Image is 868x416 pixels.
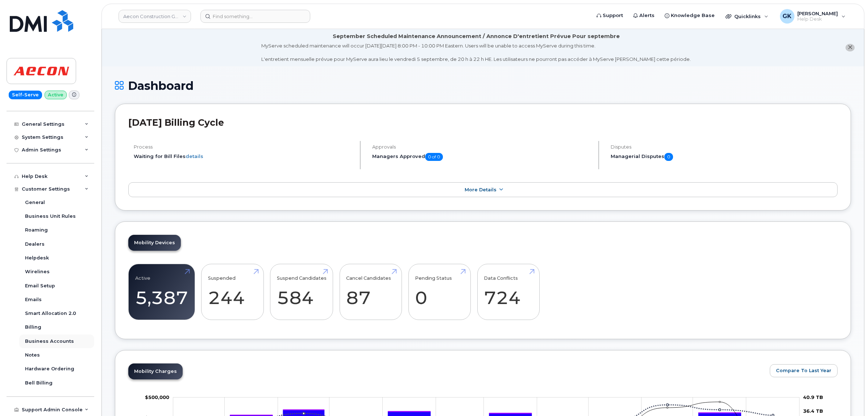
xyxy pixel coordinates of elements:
tspan: $500,000 [145,394,169,400]
a: Suspended 244 [208,268,257,316]
a: Cancel Candidates 87 [346,268,395,316]
tspan: 36.4 TB [803,408,823,414]
a: Mobility Devices [128,235,181,251]
g: $0 [145,394,169,400]
a: Pending Status 0 [415,268,464,316]
h2: [DATE] Billing Cycle [128,117,838,128]
span: More Details [465,187,497,192]
a: details [186,153,203,159]
button: close notification [846,44,855,51]
h4: Process [134,144,354,150]
span: 0 [664,153,673,161]
h5: Managerial Disputes [611,153,838,161]
h1: Dashboard [115,79,851,92]
li: Waiting for Bill Files [134,153,354,160]
div: MyServe scheduled maintenance will occur [DATE][DATE] 8:00 PM - 10:00 PM Eastern. Users will be u... [261,42,691,63]
h4: Approvals [372,144,592,150]
h5: Managers Approved [372,153,592,161]
span: 0 of 0 [425,153,443,161]
div: September Scheduled Maintenance Announcement / Annonce D'entretient Prévue Pour septembre [333,33,620,40]
a: Mobility Charges [128,363,183,379]
a: Data Conflicts 724 [484,268,533,316]
a: Suspend Candidates 584 [277,268,327,316]
span: Compare To Last Year [776,367,831,374]
button: Compare To Last Year [770,364,838,377]
h4: Disputes [611,144,838,150]
tspan: 40.9 TB [803,394,823,400]
a: Active 5,387 [135,268,188,316]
